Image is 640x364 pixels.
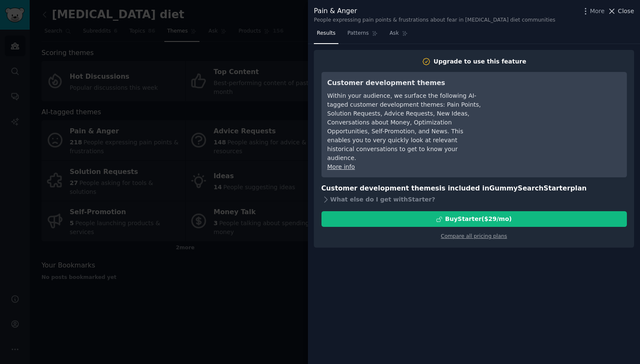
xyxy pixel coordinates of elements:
button: Close [607,7,634,16]
span: Results [317,30,335,37]
span: Ask [390,30,399,37]
div: Within your audience, we surface the following AI-tagged customer development themes: Pain Points... [327,91,482,163]
a: Patterns [344,27,380,44]
span: Close [618,7,634,16]
h3: Customer development themes [327,78,482,88]
span: GummySearch Starter [489,184,570,192]
span: Patterns [347,30,368,37]
button: More [581,7,605,16]
div: Buy Starter ($ 29 /mo ) [445,215,512,223]
iframe: YouTube video player [494,78,621,141]
a: Compare all pricing plans [441,233,507,239]
div: What else do I get with Starter ? [321,193,627,205]
span: More [590,7,605,16]
a: Ask [387,27,411,44]
button: BuyStarter($29/mo) [321,211,627,227]
div: Pain & Anger [314,6,555,17]
div: Upgrade to use this feature [434,57,526,66]
div: People expressing pain points & frustrations about fear in [MEDICAL_DATA] diet communities [314,17,555,24]
a: Results [314,27,338,44]
h3: Customer development themes is included in plan [321,183,627,194]
a: More info [327,163,355,170]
